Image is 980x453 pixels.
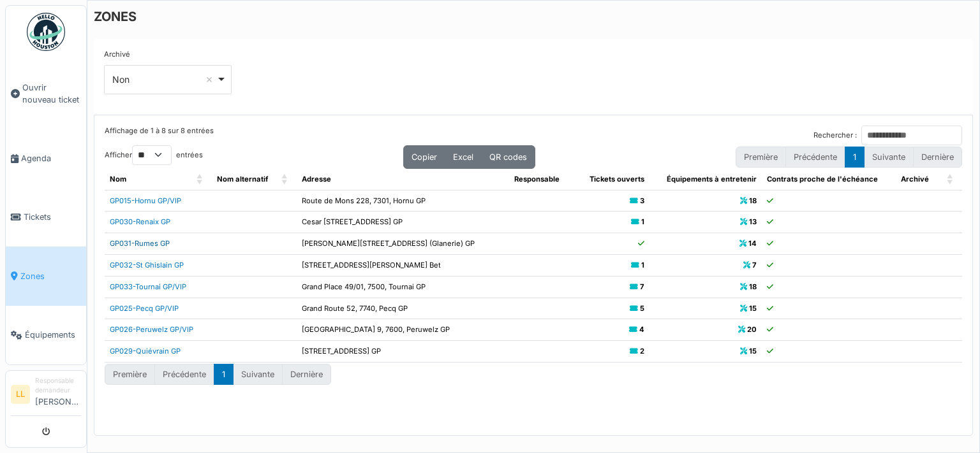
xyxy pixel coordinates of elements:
button: Copier [403,145,445,169]
a: Agenda [6,129,86,188]
label: Afficher entrées [105,145,203,165]
b: 18 [749,282,757,291]
b: 4 [639,325,644,334]
td: [STREET_ADDRESS][PERSON_NAME] Bet [297,254,509,276]
td: Route de Mons 228, 7301, Hornu GP [297,190,509,212]
div: Affichage de 1 à 8 sur 8 entrées [105,126,214,145]
a: GP032-St Ghislain GP [110,261,184,270]
label: Archivé [104,49,130,60]
div: Non [112,73,216,86]
b: 1 [641,217,644,226]
b: 5 [640,304,644,313]
span: Excel [453,152,473,162]
img: Badge_color-CXgf-gQk.svg [27,13,65,51]
a: LL Responsable demandeur[PERSON_NAME] [11,376,81,416]
span: Nom: Activate to sort [197,169,204,190]
span: Responsable [514,175,560,183]
b: 15 [749,347,757,356]
a: GP029-Quiévrain GP [110,347,181,356]
b: 3 [640,196,644,205]
b: 20 [747,325,757,334]
a: Zones [6,247,86,305]
span: Nom alternatif [217,175,268,183]
b: 13 [749,217,757,226]
span: Agenda [21,152,81,164]
td: [STREET_ADDRESS] GP [297,341,509,363]
b: 7 [640,282,644,291]
span: Tickets [24,211,81,223]
a: Tickets [6,188,86,247]
a: GP015-Hornu GP/VIP [110,196,181,205]
button: QR codes [481,145,535,169]
nav: pagination [736,147,962,168]
td: [PERSON_NAME][STREET_ADDRESS] (Glanerie) GP [297,233,509,255]
span: Équipements [25,329,81,341]
a: GP030-Renaix GP [110,217,170,226]
b: 14 [748,239,757,248]
span: QR codes [489,152,527,162]
td: Grand Place 49/01, 7500, Tournai GP [297,276,509,298]
b: 2 [640,347,644,356]
label: Rechercher : [813,130,857,141]
span: Zones [20,270,81,282]
b: 7 [752,261,757,270]
b: 1 [641,261,644,270]
td: Grand Route 52, 7740, Pecq GP [297,298,509,319]
span: Copier [412,152,437,162]
b: 15 [749,304,757,313]
a: Équipements [6,306,86,364]
span: Tickets ouverts [590,175,644,183]
button: Excel [445,145,482,169]
span: Ouvrir nouveau ticket [22,82,81,106]
h6: ZONES [94,9,137,24]
a: GP033-Tournai GP/VIP [110,282,186,291]
span: Nom alternatif: Activate to sort [281,169,289,190]
b: 18 [749,196,757,205]
td: [GEOGRAPHIC_DATA] 9, 7600, Peruwelz GP [297,319,509,341]
span: Équipements à entretenir [667,175,757,183]
a: Ouvrir nouveau ticket [6,58,86,129]
td: Cesar [STREET_ADDRESS] GP [297,212,509,233]
div: Responsable demandeur [35,376,81,396]
li: LL [11,385,30,404]
button: 1 [214,364,234,385]
span: Contrats proche de l'échéance [767,175,878,183]
button: Remove item: 'false' [203,73,216,86]
a: GP026-Peruwelz GP/VIP [110,325,193,334]
select: Afficherentrées [132,145,172,165]
span: Nom [110,175,126,183]
a: GP031-Rumes GP [110,239,170,248]
span: Archivé: Activate to sort [947,169,954,190]
nav: pagination [105,364,331,385]
a: GP025-Pecq GP/VIP [110,304,179,313]
button: 1 [845,147,865,168]
span: Archivé [901,175,929,183]
li: [PERSON_NAME] [35,376,81,413]
span: Adresse [302,175,331,183]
